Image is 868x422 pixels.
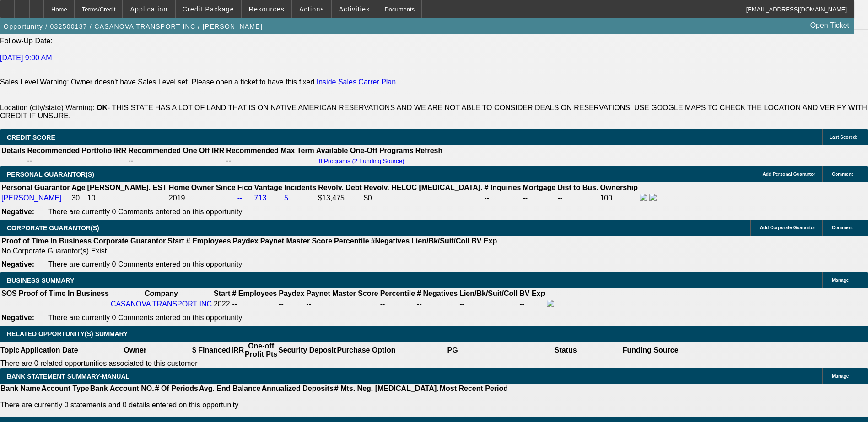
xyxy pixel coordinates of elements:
label: Owner doesn't have Sales Level set. Please open a ticket to have this fixed. . [71,78,398,86]
td: 100 [599,193,638,203]
th: IRR [231,342,244,359]
a: -- [237,194,243,202]
button: Application [123,0,174,18]
button: Activities [332,0,377,18]
span: Last Scored: [830,135,857,140]
b: Ownership [600,184,638,191]
img: facebook-icon.png [547,300,554,307]
b: Paydex [233,237,259,245]
a: Open Ticket [807,18,853,33]
div: -- [306,300,378,308]
b: Paynet Master Score [306,290,378,297]
span: Activities [339,5,370,13]
b: Negative: [1,208,34,216]
b: BV Exp [471,237,497,245]
td: -- [557,193,599,203]
a: Inside Sales Carrer Plan [317,78,396,86]
th: # Mts. Neg. [MEDICAL_DATA]. [334,384,439,393]
th: Proof of Time In Business [1,237,92,246]
b: Percentile [380,290,415,297]
b: BV Exp [519,290,545,297]
button: Credit Package [176,0,241,18]
td: -- [278,299,305,309]
th: Account Type [41,384,90,393]
span: Comment [832,172,853,177]
b: #Negatives [371,237,410,245]
b: Home Owner Since [169,184,236,191]
img: linkedin-icon.png [649,194,657,201]
a: 713 [254,194,267,202]
b: [PERSON_NAME]. EST [87,184,167,191]
th: Owner [79,342,192,359]
td: -- [484,193,521,203]
td: 2022 [213,299,231,309]
img: facebook-icon.png [640,194,647,201]
b: Negative: [1,314,34,322]
th: SOS [1,289,17,298]
b: OK [97,104,108,111]
span: Opportunity / 032500137 / CASANOVA TRANSPORT INC / [PERSON_NAME] [4,23,263,30]
span: Add Personal Guarantor [762,172,815,177]
span: Resources [249,5,285,13]
span: CORPORATE GUARANTOR(S) [7,224,99,232]
td: -- [27,156,127,165]
button: Resources [242,0,291,18]
span: There are currently 0 Comments entered on this opportunity [48,208,242,216]
td: -- [523,193,556,203]
span: Manage [832,374,849,379]
span: Add Corporate Guarantor [760,225,815,230]
td: -- [226,156,315,165]
b: Negative: [1,260,34,268]
b: Personal Guarantor [1,184,70,191]
th: Avg. End Balance [199,384,261,393]
span: BANK STATEMENT SUMMARY-MANUAL [7,373,129,380]
th: Funding Source [622,342,679,359]
td: 10 [87,193,167,203]
th: Purchase Option [336,342,396,359]
th: Bank Account NO. [90,384,155,393]
b: Start [214,290,230,297]
b: Age [71,184,85,191]
span: Manage [832,278,849,283]
th: Available One-Off Programs [316,146,414,155]
div: -- [417,300,458,308]
th: Recommended Portfolio IRR [27,146,127,155]
th: Details [1,146,26,155]
span: BUSINESS SUMMARY [7,277,74,284]
b: Dist to Bus. [558,184,598,191]
span: Credit Package [183,5,234,13]
span: There are currently 0 Comments entered on this opportunity [48,314,242,322]
b: Vantage [254,184,282,191]
td: $13,475 [318,193,362,203]
th: Security Deposit [278,342,336,359]
th: Status [509,342,622,359]
th: Proof of Time In Business [18,289,109,298]
td: 30 [71,193,86,203]
th: Recommended Max Term [226,146,315,155]
button: 8 Programs (2 Funding Source) [316,157,407,165]
a: 5 [284,194,288,202]
td: -- [519,299,545,309]
th: Application Date [20,342,78,359]
th: PG [396,342,509,359]
th: Most Recent Period [439,384,508,393]
th: # Of Periods [155,384,199,393]
th: Recommended One Off IRR [128,146,225,155]
span: CREDIT SCORE [7,134,55,141]
th: Refresh [415,146,443,155]
b: # Inquiries [484,184,521,191]
b: # Employees [186,237,231,245]
td: -- [128,156,225,165]
td: -- [459,299,518,309]
b: Paynet Master Score [260,237,332,245]
p: There are currently 0 statements and 0 details entered on this opportunity [0,401,508,409]
b: Incidents [284,184,316,191]
span: RELATED OPPORTUNITY(S) SUMMARY [7,330,128,338]
span: Actions [299,5,324,13]
span: Comment [832,225,853,230]
th: Annualized Deposits [261,384,334,393]
b: # Negatives [417,290,458,297]
span: 2019 [169,194,185,202]
b: Percentile [334,237,369,245]
span: PERSONAL GUARANTOR(S) [7,171,94,178]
